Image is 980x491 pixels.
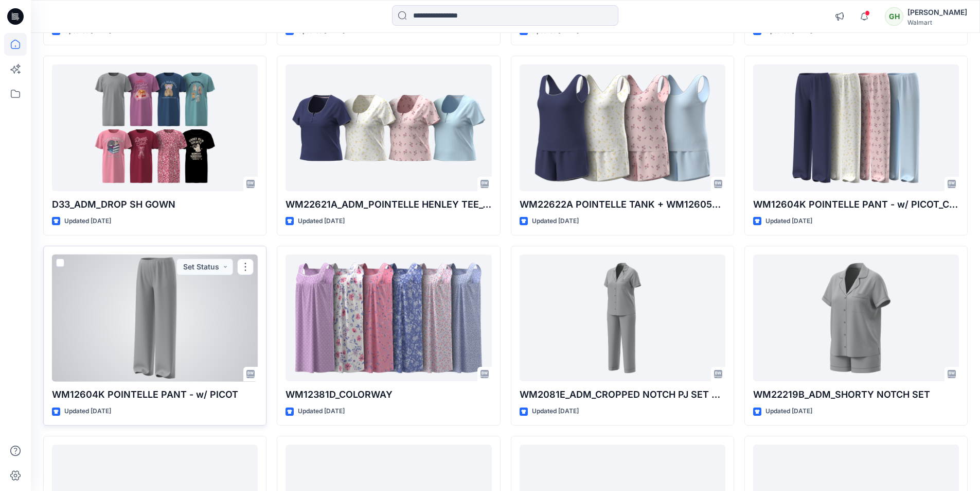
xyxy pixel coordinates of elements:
p: Updated [DATE] [765,406,812,417]
p: Updated [DATE] [298,216,345,227]
p: WM22622A POINTELLE TANK + WM12605K POINTELLE SHORT -w- PICOT_COLORWAY [520,197,725,212]
div: [PERSON_NAME] [907,6,967,19]
a: WM12381D_COLORWAY [286,255,491,382]
p: WM12604K POINTELLE PANT - w/ PICOT [52,387,258,402]
p: Updated [DATE] [298,406,345,417]
a: WM12604K POINTELLE PANT - w/ PICOT_COLORWAY [753,64,959,192]
div: GH [885,7,903,26]
p: D33_ADM_DROP SH GOWN [52,197,258,212]
a: WM2081E_ADM_CROPPED NOTCH PJ SET WITH STRAIGHT HEM TOP [520,255,725,382]
a: WM22621A_ADM_POINTELLE HENLEY TEE_COLORWAY [286,64,491,192]
a: WM22622A POINTELLE TANK + WM12605K POINTELLE SHORT -w- PICOT_COLORWAY [520,64,725,192]
p: WM12604K POINTELLE PANT - w/ PICOT_COLORWAY [753,197,959,212]
a: WM22219B_ADM_SHORTY NOTCH SET [753,255,959,382]
a: WM12604K POINTELLE PANT - w/ PICOT [52,255,258,382]
div: Walmart [907,19,967,26]
p: Updated [DATE] [532,406,579,417]
p: WM22219B_ADM_SHORTY NOTCH SET [753,387,959,402]
p: WM22621A_ADM_POINTELLE HENLEY TEE_COLORWAY [286,197,491,212]
p: Updated [DATE] [64,216,111,227]
p: Updated [DATE] [765,216,812,227]
p: Updated [DATE] [532,216,579,227]
p: WM12381D_COLORWAY [286,387,491,402]
p: Updated [DATE] [64,406,111,417]
a: D33_ADM_DROP SH GOWN [52,64,258,192]
p: WM2081E_ADM_CROPPED NOTCH PJ SET WITH STRAIGHT HEM TOP [520,387,725,402]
